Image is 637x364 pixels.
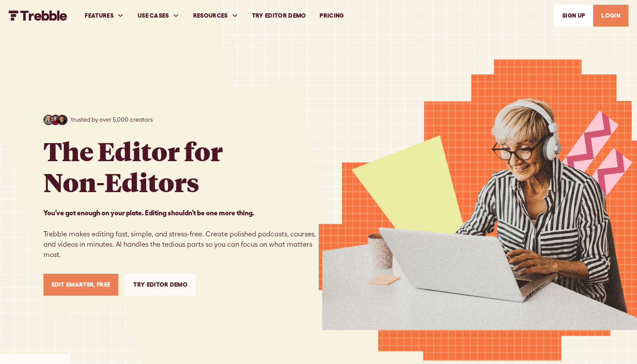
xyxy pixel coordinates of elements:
a: home [9,10,68,21]
img: Trebble FM Logo [9,10,68,21]
strong: You’ve got enough on your plate. Editing shouldn’t be one more thing. ‍ [43,209,254,217]
div: FEATURES [85,11,114,20]
div: RESOURCES [186,1,245,31]
a: Edit Smarter, Free [43,274,119,296]
p: trusted by over 5,000 creators [71,115,153,124]
h1: The Editor for Non-Editors [43,135,223,197]
div: RESOURCES [193,11,228,20]
p: Trebble makes editing fast, simple, and stress-free. Create polished podcasts, courses, and video... [43,208,319,260]
div: USE CASES [138,11,169,20]
a: PRICING [313,1,351,31]
a: SIGn UP [554,5,593,27]
div: FEATURES [78,1,131,31]
a: Try Editor Demo [245,1,313,31]
div: USE CASES [131,1,186,31]
a: LOGIN [593,5,628,27]
a: Try Editor Demo [125,274,196,296]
